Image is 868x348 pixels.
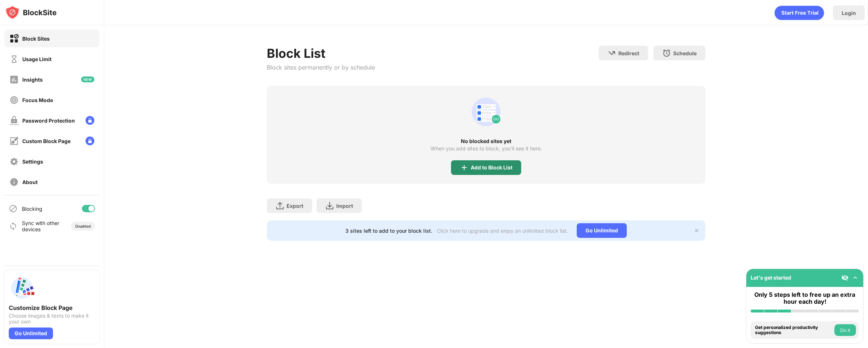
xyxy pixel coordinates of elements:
div: Customize Block Page [9,304,95,311]
div: Sync with other devices [22,220,60,232]
div: Import [336,203,353,209]
img: lock-menu.svg [86,136,94,145]
img: time-usage-off.svg [10,55,19,64]
div: animation [774,5,824,20]
div: 3 sites left to add to your block list. [345,228,432,234]
img: about-off.svg [10,177,19,187]
div: Login [842,10,856,16]
div: Disabled [75,224,91,228]
button: Do it [834,324,856,336]
div: Block Sites [22,35,50,42]
div: No blocked sites yet [267,138,705,144]
img: sync-icon.svg [9,222,18,231]
div: Click here to upgrade and enjoy an unlimited block list. [437,228,568,234]
img: password-protection-off.svg [10,116,19,125]
div: Focus Mode [22,97,53,103]
div: Go Unlimited [577,223,627,238]
div: Add to Block List [471,165,512,171]
img: customize-block-page-off.svg [10,136,19,146]
div: Settings [22,158,43,165]
div: Go Unlimited [9,328,53,339]
div: Password Protection [22,117,75,124]
img: block-on.svg [10,34,19,43]
div: Choose images & texts to make it your own [9,313,95,325]
img: new-icon.svg [81,76,94,82]
div: Block List [267,46,375,61]
img: blocking-icon.svg [9,204,18,213]
img: push-custom-page.svg [9,275,35,301]
img: omni-setup-toggle.svg [852,274,859,281]
div: Let's get started [751,274,791,281]
div: Blocking [22,206,42,212]
div: Block sites permanently or by schedule [267,64,375,71]
div: Custom Block Page [22,138,71,144]
div: Get personalized productivity suggestions [755,325,833,336]
div: About [22,179,38,185]
div: Usage Limit [22,56,52,62]
img: eye-not-visible.svg [841,274,849,281]
img: logo-blocksite.svg [5,5,57,20]
div: Only 5 steps left to free up an extra hour each day! [751,291,859,305]
div: Export [287,203,303,209]
div: When you add sites to block, you’ll see it here. [431,146,542,151]
img: lock-menu.svg [86,116,94,125]
div: Redirect [618,50,639,56]
img: focus-off.svg [10,96,19,105]
img: x-button.svg [694,228,700,233]
div: Schedule [673,50,697,56]
img: insights-off.svg [10,75,19,84]
img: settings-off.svg [10,157,19,166]
div: Insights [22,76,43,83]
div: animation [469,94,504,130]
